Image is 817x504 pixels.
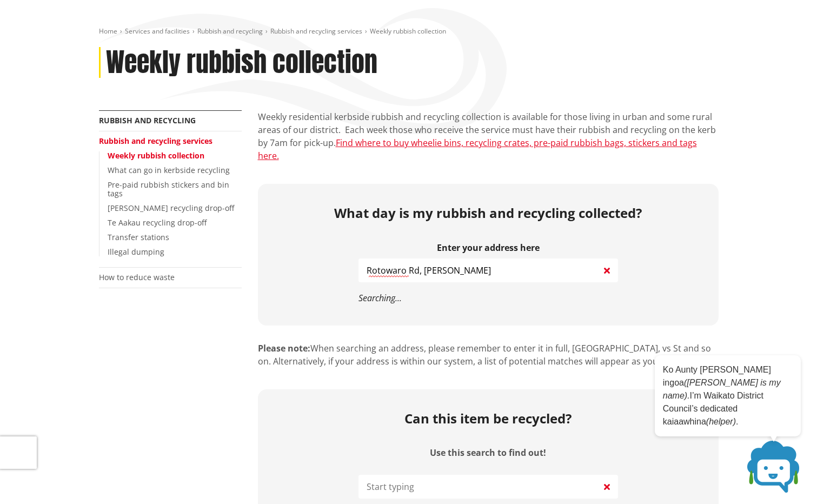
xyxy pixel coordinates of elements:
strong: Please note: [258,342,310,354]
a: [PERSON_NAME] recycling drop-off [108,203,234,213]
a: What can go in kerbside recycling [108,165,230,175]
input: Start typing [358,475,618,499]
a: Find where to buy wheelie bins, recycling crates, pre-paid rubbish bags, stickers and tags here. [258,137,697,162]
em: ([PERSON_NAME] is my name). [663,378,781,400]
a: Pre-paid rubbish stickers and bin tags [108,180,229,199]
h2: What day is my rubbish and recycling collected? [266,205,710,221]
p: Ko Aunty [PERSON_NAME] ingoa I’m Waikato District Council’s dedicated kaiaawhina . [663,363,793,428]
a: Rubbish and recycling services [270,26,362,36]
p: Weekly residential kerbside rubbish and recycling collection is available for those living in urb... [258,110,719,162]
label: Enter your address here [358,243,618,253]
em: (helper) [706,417,736,426]
span: Weekly rubbish collection [370,26,446,36]
a: Home [99,26,117,36]
h1: Weekly rubbish collection [106,47,377,78]
a: Rubbish and recycling [99,115,196,125]
a: Transfer stations [108,232,169,242]
a: Rubbish and recycling services [99,136,212,146]
p: When searching an address, please remember to enter it in full, [GEOGRAPHIC_DATA], vs St and so o... [258,342,719,368]
h2: Can this item be recycled? [404,411,572,427]
a: Illegal dumping [108,247,164,257]
a: Services and facilities [125,26,190,36]
a: Weekly rubbish collection [108,150,204,161]
a: Te Aakau recycling drop-off [108,217,207,228]
input: e.g. Duke Street NGARUAWAHIA [358,258,618,282]
a: How to reduce waste [99,272,175,282]
label: Use this search to find out! [430,448,546,458]
nav: breadcrumb [99,27,719,36]
i: Searching... [358,292,402,304]
a: Rubbish and recycling [197,26,263,36]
